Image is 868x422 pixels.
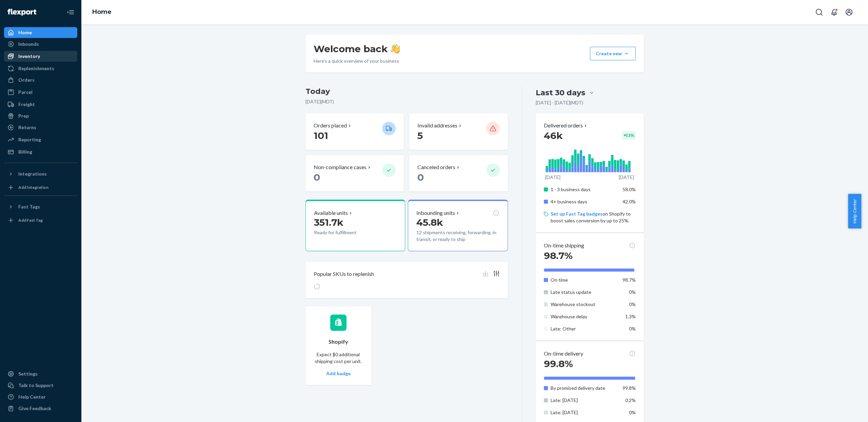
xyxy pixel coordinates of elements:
[18,382,54,389] div: Talk to Support
[314,163,367,171] p: Non-compliance cases
[314,130,328,141] span: 101
[544,242,584,249] p: On-time shipping
[314,351,363,365] p: Expect $0 additional shipping cost per unit.
[326,370,351,377] button: Add badge
[629,326,636,331] span: 0%
[314,229,377,236] p: Ready for fulfillment
[4,134,77,145] a: Reporting
[314,270,374,278] p: Popular SKUs to replenish
[629,289,636,295] span: 0%
[551,289,617,296] p: Late status update
[18,65,54,72] div: Replenishments
[391,44,400,54] img: hand-wave emoji
[4,380,77,391] button: Talk to Support
[551,211,603,217] a: Set up Fast Tag badges
[551,198,617,205] p: 4+ business days
[314,43,400,55] h1: Welcome back
[4,403,77,414] button: Give Feedback
[417,130,423,141] span: 5
[551,313,617,320] p: Warehouse delay
[551,210,636,224] p: on Shopify to boost sales conversion by up to 25%.
[812,5,826,19] button: Open Search Box
[409,114,508,150] button: Invalid addresses 5
[4,368,77,379] a: Settings
[416,209,455,217] p: Inbounding units
[18,405,51,412] div: Give Feedback
[536,87,585,98] div: Last 30 days
[18,89,33,96] div: Parcel
[18,148,32,155] div: Billing
[827,5,841,19] button: Open notifications
[544,250,573,261] span: 98.7%
[18,29,32,36] div: Home
[623,385,636,391] span: 99.8%
[18,124,36,131] div: Returns
[4,391,77,402] a: Help Center
[87,2,117,22] ol: breadcrumbs
[314,217,343,228] span: 351.7k
[544,358,573,369] span: 99.8%
[18,101,35,108] div: Freight
[625,314,636,319] span: 1.3%
[305,86,508,97] h3: Today
[416,217,443,228] span: 45.8k
[417,172,424,183] span: 0
[409,155,508,192] button: Canceled orders 0
[4,110,77,121] a: Prep
[4,215,77,226] a: Add Fast Tag
[629,409,636,415] span: 0%
[551,301,617,308] p: Warehouse stockout
[551,325,617,332] p: Late: Other
[544,130,563,141] span: 46k
[4,182,77,193] a: Add Integration
[4,201,77,212] button: Fast Tags
[551,277,617,283] p: On time
[4,99,77,110] a: Freight
[18,394,46,400] div: Help Center
[544,122,588,129] button: Delivered orders
[18,184,48,190] div: Add Integration
[619,174,634,181] p: [DATE]
[417,122,457,129] p: Invalid addresses
[551,186,617,193] p: 1 - 3 business days
[4,122,77,133] a: Returns
[18,370,38,377] div: Settings
[544,350,583,358] p: On-time delivery
[18,53,40,60] div: Inventory
[629,301,636,307] span: 0%
[18,136,41,143] div: Reporting
[551,397,617,404] p: Late: [DATE]
[18,77,35,83] div: Orders
[305,98,508,105] p: [DATE] ( MDT )
[417,163,455,171] p: Canceled orders
[622,131,636,140] div: + 1.1 %
[305,114,404,150] button: Orders placed 101
[7,9,36,16] img: Flexport logo
[4,51,77,62] a: Inventory
[314,209,348,217] p: Available units
[848,194,861,228] button: Help Center
[329,338,348,346] p: Shopify
[18,203,40,210] div: Fast Tags
[18,170,47,177] div: Integrations
[314,172,320,183] span: 0
[545,174,560,181] p: [DATE]
[92,8,112,16] a: Home
[4,63,77,74] a: Replenishments
[536,99,583,106] p: [DATE] - [DATE] ( MDT )
[18,41,39,47] div: Inbounds
[18,217,43,223] div: Add Fast Tag
[4,87,77,98] a: Parcel
[314,122,347,129] p: Orders placed
[4,39,77,49] a: Inbounds
[314,58,400,64] p: Here’s a quick overview of your business
[4,168,77,179] button: Integrations
[305,200,405,251] button: Available units351.7kReady for fulfillment
[625,397,636,403] span: 0.2%
[623,199,636,204] span: 42.0%
[408,200,508,251] button: Inbounding units45.8k12 shipments receiving, forwarding, in transit, or ready to ship
[4,27,77,38] a: Home
[623,186,636,192] span: 58.0%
